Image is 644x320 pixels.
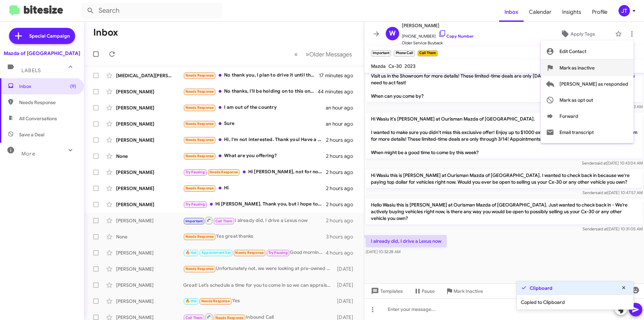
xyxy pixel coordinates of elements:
button: Forward [541,108,634,124]
strong: Clipboard [530,285,552,291]
span: [PERSON_NAME] as responded [559,76,628,92]
button: Email transcript [541,124,634,140]
span: Mark as inactive [559,60,595,76]
div: Copied to Clipboard [517,295,634,310]
span: Edit Contact [559,43,586,59]
span: Mark as opt out [559,92,593,108]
